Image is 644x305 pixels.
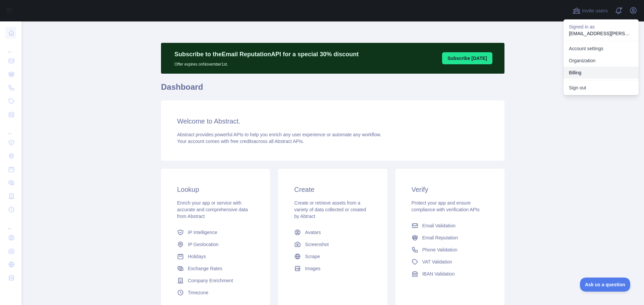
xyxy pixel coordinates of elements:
[188,253,206,260] span: Holidays
[177,117,488,126] h3: Welcome to Abstract.
[5,122,16,135] div: ...
[230,139,254,144] span: free credits
[563,82,639,94] button: Sign out
[174,59,359,67] p: Offer expires on November 1st.
[291,250,374,262] a: Scrape
[305,229,321,236] span: Avatars
[294,200,366,219] span: Create or retrieve assets from a variety of data collected or created by Abtract
[174,238,257,250] a: IP Geolocation
[305,265,320,272] span: Images
[291,262,374,275] a: Images
[294,185,371,194] h3: Create
[188,277,233,284] span: Company Enrichment
[571,5,609,16] button: Invite users
[409,256,491,268] a: VAT Validation
[412,200,480,212] span: Protect your app and ensure compliance with verification APIs
[177,132,381,137] span: Abstract provides powerful APIs to help you enrich any user experience or automate any workflow.
[563,43,639,55] a: Account settings
[409,232,491,244] a: Email Reputation
[569,23,633,30] p: Signed in as
[563,67,639,79] button: Billing
[174,250,257,262] a: Holidays
[422,246,458,253] span: Phone Validation
[580,278,631,292] iframe: Toggle Customer Support
[188,229,217,236] span: IP Intelligence
[291,238,374,250] a: Screenshot
[174,262,257,275] a: Exchange Rates
[422,271,455,277] span: IBAN Validation
[563,55,639,67] a: Organization
[188,241,219,248] span: IP Geolocation
[422,222,455,229] span: Email Validation
[409,220,491,232] a: Email Validation
[442,52,492,64] button: Subscribe [DATE]
[174,50,359,59] p: Subscribe to the Email Reputation API for a special 30 % discount
[161,82,504,98] h1: Dashboard
[305,253,320,260] span: Scrape
[174,226,257,238] a: IP Intelligence
[412,185,488,194] h3: Verify
[582,7,608,15] span: Invite users
[305,241,329,248] span: Screenshot
[5,217,16,230] div: ...
[174,287,257,299] a: Timezone
[569,30,633,37] p: [EMAIL_ADDRESS][PERSON_NAME][DOMAIN_NAME]
[177,185,254,194] h3: Lookup
[422,258,452,265] span: VAT Validation
[188,289,208,296] span: Timezone
[409,268,491,280] a: IBAN Validation
[5,40,16,54] div: ...
[291,226,374,238] a: Avatars
[188,265,222,272] span: Exchange Rates
[422,234,458,241] span: Email Reputation
[177,139,304,144] span: Your account comes with across all Abstract APIs.
[174,275,257,287] a: Company Enrichment
[409,244,491,256] a: Phone Validation
[177,200,248,219] span: Enrich your app or service with accurate and comprehensive data from Abstract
